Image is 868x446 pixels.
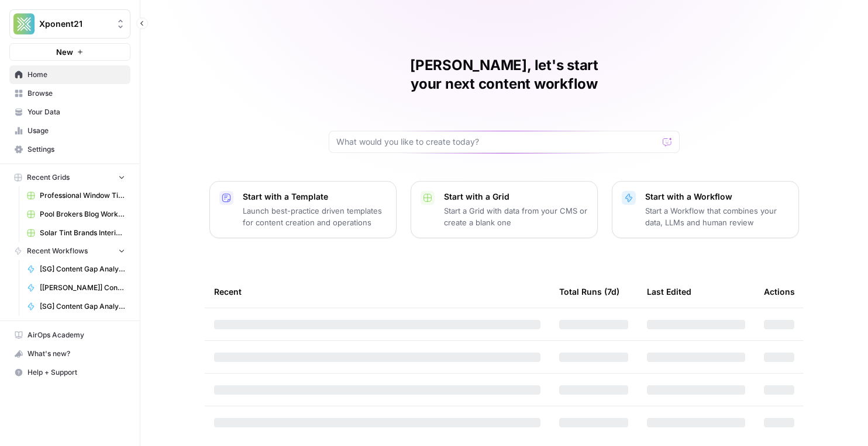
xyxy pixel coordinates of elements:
[22,278,130,297] a: [[PERSON_NAME]] Content Gap Analysis
[9,326,130,344] a: AirOps Academy
[13,13,35,34] img: Xponent21 Logo
[243,191,387,203] p: Start with a Template
[9,103,130,121] a: Your Data
[22,224,130,242] a: Solar Tint Brands Interior Page Content
[40,301,125,312] span: [SG] Content Gap Analysis - V2
[9,121,130,140] a: Usage
[9,140,130,159] a: Settings
[9,84,130,103] a: Browse
[9,363,130,382] button: Help + Support
[329,56,680,93] h1: [PERSON_NAME], let's start your next content workflow
[27,367,125,378] span: Help + Support
[27,330,125,340] span: AirOps Academy
[9,242,130,260] button: Recent Workflows
[27,88,125,99] span: Browse
[9,9,130,39] button: Workspace: Xponent21
[40,283,125,293] span: [[PERSON_NAME]] Content Gap Analysis
[645,191,789,203] p: Start with a Workflow
[40,228,125,238] span: Solar Tint Brands Interior Page Content
[411,181,598,238] button: Start with a GridStart a Grid with data from your CMS or create a blank one
[40,264,125,274] span: [SG] Content Gap Analysis - o3
[209,181,397,238] button: Start with a TemplateLaunch best-practice driven templates for content creation and operations
[336,136,658,148] input: What would you like to create today?
[22,297,130,316] a: [SG] Content Gap Analysis - V2
[40,190,125,201] span: Professional Window Tinting
[9,43,130,61] button: New
[9,169,130,186] button: Recent Grids
[27,69,125,80] span: Home
[9,344,130,363] button: What's new?
[40,209,125,219] span: Pool Brokers Blog Workflow
[27,144,125,155] span: Settings
[27,126,125,136] span: Usage
[22,205,130,224] a: Pool Brokers Blog Workflow
[243,205,387,228] p: Launch best-practice driven templates for content creation and operations
[444,205,588,228] p: Start a Grid with data from your CMS or create a blank one
[647,276,691,308] div: Last Edited
[10,345,130,363] div: What's new?
[612,181,799,238] button: Start with a WorkflowStart a Workflow that combines your data, LLMs and human review
[22,260,130,278] a: [SG] Content Gap Analysis - o3
[764,276,795,308] div: Actions
[559,276,619,308] div: Total Runs (7d)
[39,18,110,30] span: Xponent21
[444,191,588,203] p: Start with a Grid
[22,186,130,205] a: Professional Window Tinting
[27,107,125,117] span: Your Data
[27,246,88,256] span: Recent Workflows
[214,276,540,308] div: Recent
[645,205,789,228] p: Start a Workflow that combines your data, LLMs and human review
[56,46,73,58] span: New
[27,172,70,183] span: Recent Grids
[9,65,130,84] a: Home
